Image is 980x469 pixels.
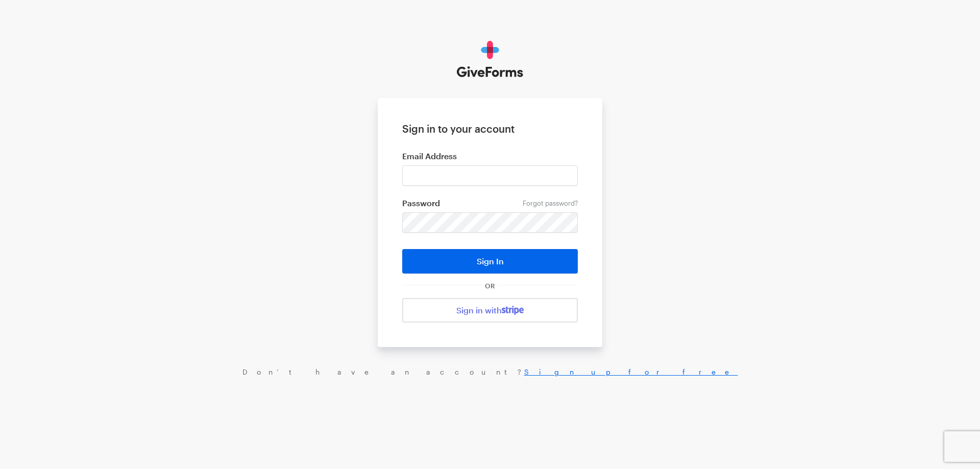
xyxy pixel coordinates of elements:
div: Don’t have an account? [10,367,970,377]
h1: Sign in to your account [402,122,578,135]
label: Email Address [402,151,578,161]
a: Forgot password? [523,199,578,207]
img: stripe-07469f1003232ad58a8838275b02f7af1ac9ba95304e10fa954b414cd571f63b.svg [502,306,524,315]
a: Sign in with [402,298,578,323]
img: GiveForms [457,41,524,78]
button: Sign In [402,249,578,274]
label: Password [402,198,578,208]
span: OR [483,282,497,290]
a: Sign up for free [524,367,738,376]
